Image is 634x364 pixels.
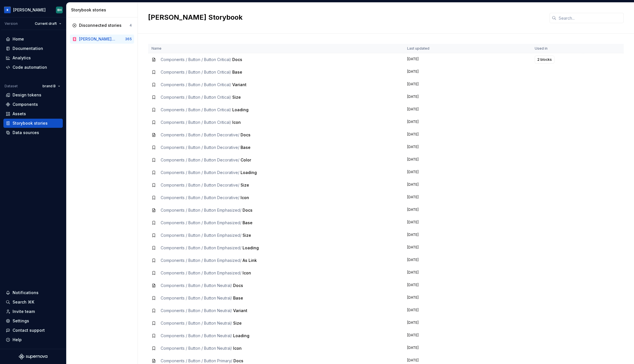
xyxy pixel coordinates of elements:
[35,21,57,26] span: Current draft
[57,8,62,12] div: BH
[161,270,241,275] span: Components / Button / Button Emphasized /
[241,157,251,162] span: Color
[404,329,531,342] td: [DATE]
[243,220,253,225] span: Base
[556,13,624,23] input: Search...
[404,154,531,166] td: [DATE]
[233,308,247,313] span: Variant
[161,333,232,338] span: Components / Button / Button Neutral /
[161,321,232,325] span: Components / Button / Button Neutral /
[13,55,31,61] div: Analytics
[5,21,18,26] div: Version
[13,92,41,98] div: Design tokens
[404,104,531,116] td: [DATE]
[404,242,531,254] td: [DATE]
[1,4,65,16] button: [PERSON_NAME]BH
[3,109,63,118] a: Assets
[161,283,232,288] span: Components / Button / Button Neutral /
[232,82,247,87] span: Variant
[161,145,239,150] span: Components / Button / Button Decorative /
[535,56,554,64] button: 2 blocks
[404,53,531,66] td: [DATE]
[3,298,63,307] button: Search ⌘K
[243,258,257,263] span: As Link
[13,337,22,343] div: Help
[5,84,18,88] div: Dataset
[3,63,63,72] a: Code automation
[404,292,531,304] td: [DATE]
[233,358,243,363] span: Docs
[161,57,231,62] span: Components / Button / Button Critical /
[241,170,257,175] span: Loading
[232,95,241,100] span: Size
[71,7,135,13] div: Storybook stories
[13,36,24,42] div: Home
[161,107,231,112] span: Components / Button / Button Critical /
[70,21,134,30] a: Disconnected stories4
[404,129,531,141] td: [DATE]
[161,245,241,250] span: Components / Button / Button Emphasized /
[13,299,34,305] div: Search ⌘K
[3,119,63,128] a: Storybook stories
[3,90,63,100] a: Design tokens
[404,267,531,279] td: [DATE]
[243,233,251,238] span: Size
[161,82,231,87] span: Components / Button / Button Critical /
[531,44,583,53] th: Used in
[161,296,232,300] span: Components / Button / Button Neutral /
[241,195,249,200] span: Icon
[241,183,249,187] span: Size
[233,321,242,325] span: Size
[13,290,39,296] div: Notifications
[404,66,531,78] td: [DATE]
[13,309,35,314] div: Invite team
[232,57,242,62] span: Docs
[404,44,531,53] th: Last updated
[161,208,241,213] span: Components / Button / Button Emphasized /
[233,283,243,288] span: Docs
[79,36,116,42] div: [PERSON_NAME] Storybook
[13,327,45,333] div: Contact support
[404,141,531,154] td: [DATE]
[243,208,253,213] span: Docs
[404,317,531,329] td: [DATE]
[537,57,552,62] span: 2 blocks
[241,145,251,150] span: Base
[13,102,38,107] div: Components
[161,195,239,200] span: Components / Button / Button Decorative /
[13,7,46,13] div: [PERSON_NAME]
[161,95,231,100] span: Components / Button / Button Critical /
[404,166,531,179] td: [DATE]
[19,354,47,359] svg: Supernova Logo
[79,23,122,28] div: Disconnected stories
[161,157,239,162] span: Components / Button / Button Decorative /
[404,304,531,317] td: [DATE]
[243,270,251,275] span: Icon
[161,70,231,74] span: Components / Button / Button Critical /
[241,132,251,137] span: Docs
[161,170,239,175] span: Components / Button / Button Decorative /
[232,107,249,112] span: Loading
[125,37,132,41] div: 365
[13,120,48,126] div: Storybook stories
[161,120,231,125] span: Components / Button / Button Critical /
[233,296,243,300] span: Base
[404,91,531,104] td: [DATE]
[13,130,39,136] div: Data sources
[404,342,531,355] td: [DATE]
[404,179,531,191] td: [DATE]
[4,7,11,13] img: 049812b6-2877-400d-9dc9-987621144c16.png
[3,316,63,325] a: Settings
[161,233,241,238] span: Components / Button / Button Emphasized /
[404,78,531,91] td: [DATE]
[243,245,259,250] span: Loading
[161,183,239,187] span: Components / Button / Button Decorative /
[161,346,232,351] span: Components / Button / Button Neutral /
[13,64,47,70] div: Code automation
[3,288,63,297] button: Notifications
[130,23,132,28] div: 4
[404,116,531,129] td: [DATE]
[404,229,531,242] td: [DATE]
[3,44,63,53] a: Documentation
